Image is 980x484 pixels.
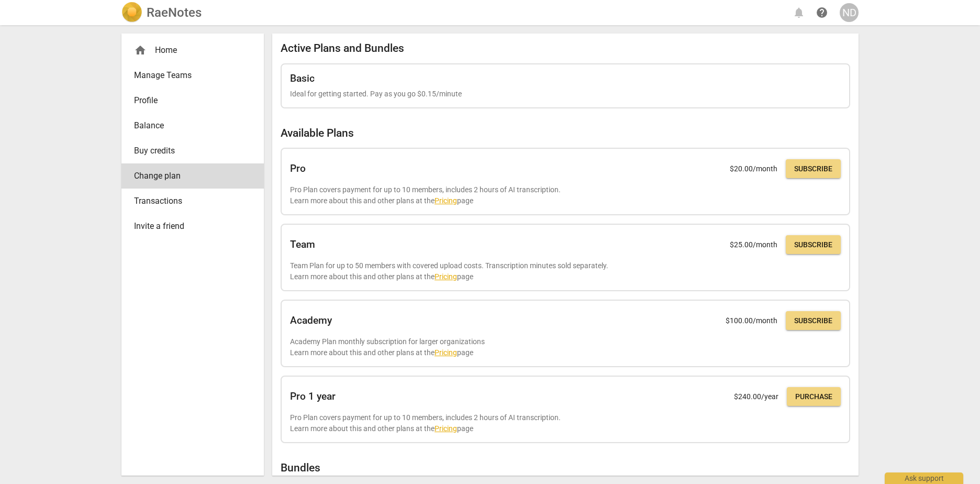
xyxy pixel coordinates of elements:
[134,170,243,182] span: Change plan
[134,69,243,82] span: Manage Teams
[134,94,243,107] span: Profile
[134,44,147,57] span: home
[786,311,841,330] button: Subscribe
[121,2,202,23] a: LogoRaeNotes
[840,3,859,22] button: ND
[435,272,457,281] a: Pricing
[885,472,963,484] div: Ask support
[121,88,264,113] a: Profile
[726,315,777,326] p: $ 100.00 /month
[290,391,336,402] h2: Pro 1 year
[134,220,243,233] span: Invite a friend
[281,461,850,475] h2: Bundles
[290,315,332,326] h2: Academy
[121,113,264,138] a: Balance
[730,163,777,174] p: $ 20.00 /month
[786,159,841,178] button: Subscribe
[134,145,243,157] span: Buy credits
[435,348,457,357] a: Pricing
[812,3,831,22] a: Help
[121,38,264,63] div: Home
[730,239,777,250] p: $ 25.00 /month
[794,240,832,250] span: Subscribe
[121,2,142,23] img: Logo
[794,164,832,174] span: Subscribe
[290,239,315,250] h2: Team
[290,184,841,206] p: Pro Plan covers payment for up to 10 members, includes 2 hours of AI transcription. Learn more ab...
[290,260,841,282] p: Team Plan for up to 50 members with covered upload costs. Transcription minutes sold separately. ...
[134,119,243,132] span: Balance
[734,391,778,402] p: $ 240.00 /year
[134,44,243,57] div: Home
[290,163,306,174] h2: Pro
[435,424,457,433] a: Pricing
[281,127,850,140] h2: Available Plans
[290,89,841,100] p: Ideal for getting started. Pay as you go $0.15/minute
[290,336,841,358] p: Academy Plan monthly subscription for larger organizations Learn more about this and other plans ...
[134,195,243,207] span: Transactions
[281,42,850,55] h2: Active Plans and Bundles
[290,412,841,434] p: Pro Plan covers payment for up to 10 members, includes 2 hours of AI transcription. Learn more ab...
[121,63,264,88] a: Manage Teams
[786,235,841,254] button: Subscribe
[290,73,315,84] h2: Basic
[121,189,264,214] a: Transactions
[121,163,264,189] a: Change plan
[787,387,841,406] button: Purchase
[435,196,457,205] a: Pricing
[794,316,832,326] span: Subscribe
[147,5,202,20] h2: RaeNotes
[816,6,828,19] span: help
[121,138,264,163] a: Buy credits
[121,214,264,239] a: Invite a friend
[795,392,832,402] span: Purchase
